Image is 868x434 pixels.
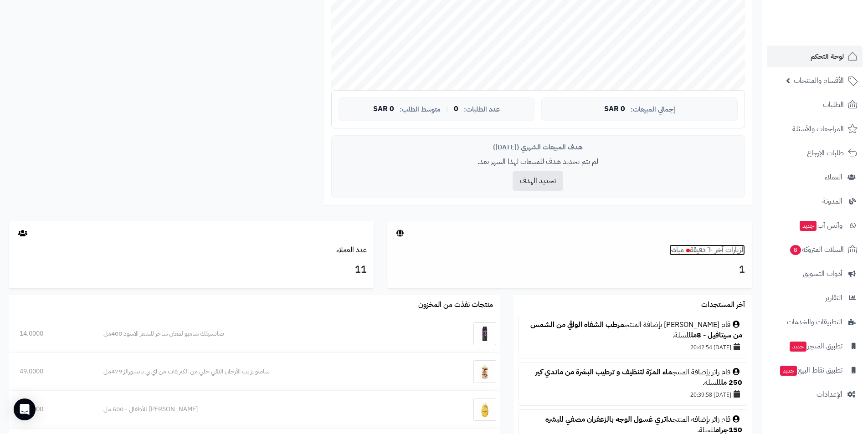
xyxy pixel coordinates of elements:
[822,195,842,208] span: المدونة
[780,366,797,376] span: جديد
[803,267,842,280] span: أدوات التسويق
[790,245,801,255] span: 8
[20,329,82,338] div: 14.0000
[446,106,448,112] span: |
[767,383,863,405] a: الإعدادات
[825,291,842,304] span: التقارير
[767,190,863,212] a: المدونة
[800,221,817,231] span: جديد
[16,262,367,278] h3: 11
[669,245,745,255] a: الزيارات آخر ٦٠ دقيقةمباشر
[14,398,36,420] div: Open Intercom Messenger
[513,171,563,191] button: تحديد الهدف
[767,166,863,188] a: العملاء
[20,367,82,376] div: 49.0000
[523,320,742,341] div: قام [PERSON_NAME] بإضافة المنتج للسلة.
[103,367,433,376] div: شامبو بزيت الأرجان النقي خالي من الكبريتات من اي بي ناتشورالز 479مل
[400,106,441,113] span: متوسط الطلب:
[473,322,496,345] img: صانسيلك شامبو لمعان ساحر للشعر الاسود 400مل
[473,360,496,383] img: شامبو بزيت الأرجان النقي خالي من الكبريتات من اي بي ناتشورالز 479مل
[373,105,394,113] span: 0 SAR
[418,301,493,309] h3: منتجات نفذت من المخزون
[825,171,842,184] span: العملاء
[779,364,842,377] span: تطبيق نقاط البيع
[811,50,844,63] span: لوحة التحكم
[523,388,742,401] div: [DATE] 20:39:58
[336,245,367,255] a: عدد العملاء
[103,405,433,414] div: [PERSON_NAME] للأطفال - 500 مل
[535,367,742,388] a: ماء المرّة لتنظيف و ترطيب البشرة من ماندي كير 250 مل
[473,398,496,421] img: جونسون شامبو للأطفال - 500 مل
[103,329,433,338] div: صانسيلك شامبو لمعان ساحر للشعر الاسود 400مل
[794,74,844,87] span: الأقسام والمنتجات
[823,98,844,111] span: الطلبات
[339,157,738,167] p: لم يتم تحديد هدف للمبيعات لهذا الشهر بعد.
[799,219,842,232] span: وآتس آب
[701,301,745,309] h3: آخر المستجدات
[767,94,863,116] a: الطلبات
[669,245,684,255] small: مباشر
[767,263,863,285] a: أدوات التسويق
[792,123,844,135] span: المراجعات والأسئلة
[817,388,842,401] span: الإعدادات
[767,335,863,357] a: تطبيق المتجرجديد
[464,106,500,113] span: عدد الطلبات:
[523,367,742,388] div: قام زائر بإضافة المنتج للسلة.
[789,340,842,352] span: تطبيق المتجر
[530,319,742,341] a: مرطب الشفاه الواقي من الشمس من سيتافيل - 8مل
[454,105,458,113] span: 0
[767,311,863,333] a: التطبيقات والخدمات
[790,342,806,352] span: جديد
[20,405,82,414] div: 20.0000
[767,46,863,67] a: لوحة التحكم
[523,341,742,353] div: [DATE] 20:42:54
[767,359,863,381] a: تطبيق نقاط البيعجديد
[807,147,844,159] span: طلبات الإرجاع
[394,262,745,278] h3: 1
[767,118,863,140] a: المراجعات والأسئلة
[339,143,738,152] div: هدف المبيعات الشهري ([DATE])
[767,239,863,260] a: السلات المتروكة8
[789,243,844,256] span: السلات المتروكة
[806,22,859,41] img: logo-2.png
[767,142,863,164] a: طلبات الإرجاع
[767,287,863,309] a: التقارير
[767,214,863,236] a: وآتس آبجديد
[631,106,675,113] span: إجمالي المبيعات:
[787,316,842,328] span: التطبيقات والخدمات
[604,105,625,113] span: 0 SAR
